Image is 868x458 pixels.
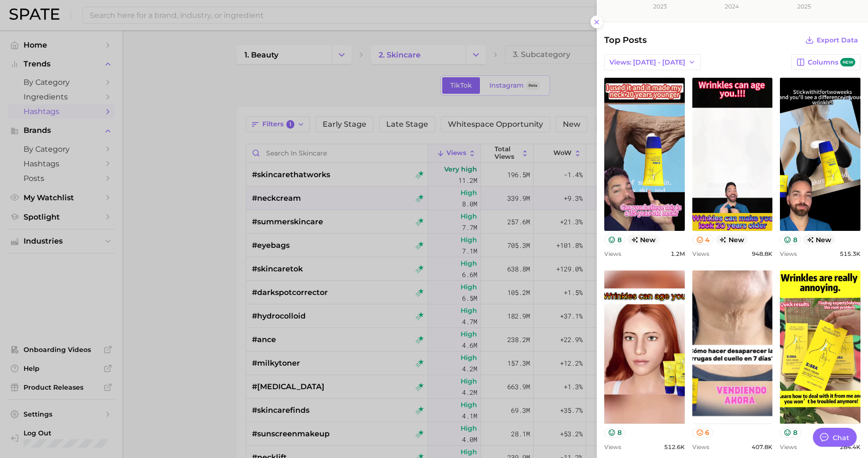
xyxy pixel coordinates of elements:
[653,3,667,10] tspan: 2023
[604,33,647,47] span: Top Posts
[803,235,836,245] span: new
[604,428,625,438] button: 8
[604,250,621,257] span: Views
[692,235,714,245] button: 4
[692,443,709,450] span: Views
[604,235,625,245] button: 8
[797,3,811,10] tspan: 2025
[671,250,685,257] span: 1.2m
[840,250,860,257] span: 515.3k
[780,443,797,450] span: Views
[752,250,772,257] span: 948.8k
[715,235,748,245] span: new
[609,58,685,66] span: Views: [DATE] - [DATE]
[808,58,855,67] span: Columns
[780,250,797,257] span: Views
[791,54,860,70] button: Columnsnew
[604,443,621,450] span: Views
[664,443,685,450] span: 512.6k
[840,58,855,67] span: new
[604,54,701,70] button: Views: [DATE] - [DATE]
[817,36,858,44] span: Export Data
[840,443,860,450] span: 284.4k
[692,428,714,438] button: 6
[692,250,709,257] span: Views
[780,235,801,245] button: 8
[803,33,860,47] button: Export Data
[725,3,739,10] tspan: 2024
[752,443,772,450] span: 407.8k
[627,235,660,245] span: new
[780,428,801,438] button: 8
